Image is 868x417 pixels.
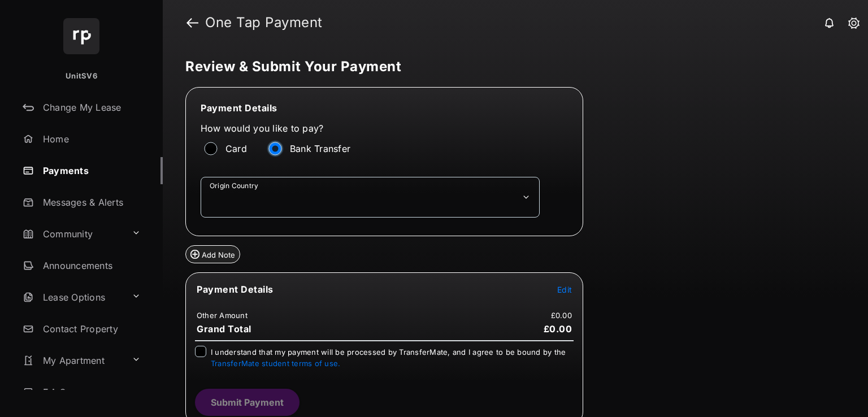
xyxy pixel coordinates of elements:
[185,60,836,73] h5: Review & Submit Your Payment
[18,220,127,247] a: Community
[201,102,277,114] span: Payment Details
[66,71,97,82] p: UnitSV6
[18,347,127,374] a: My Apartment
[18,379,163,406] a: F.A.Q.
[18,189,163,216] a: Messages & Alerts
[557,284,572,295] button: Edit
[550,310,572,320] td: £0.00
[197,284,274,295] span: Payment Details
[18,157,163,184] a: Payments
[185,245,240,263] button: Add Note
[225,143,247,154] label: Card
[197,323,251,335] span: Grand Total
[18,315,163,342] a: Contact Property
[18,125,163,153] a: Home
[557,285,572,294] span: Edit
[18,94,163,121] a: Change My Lease
[18,252,163,279] a: Announcements
[205,16,323,29] strong: One Tap Payment
[63,18,99,54] img: svg+xml;base64,PHN2ZyB4bWxucz0iaHR0cDovL3d3dy53My5vcmcvMjAwMC9zdmciIHdpZHRoPSI2NCIgaGVpZ2h0PSI2NC...
[196,310,248,320] td: Other Amount
[290,143,350,154] label: Bank Transfer
[544,323,572,335] span: £0.00
[211,359,340,368] a: TransferMate student terms of use.
[201,123,540,134] label: How would you like to pay?
[211,347,566,368] span: I understand that my payment will be processed by TransferMate, and I agree to be bound by the
[195,389,300,416] button: Submit Payment
[18,284,127,311] a: Lease Options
